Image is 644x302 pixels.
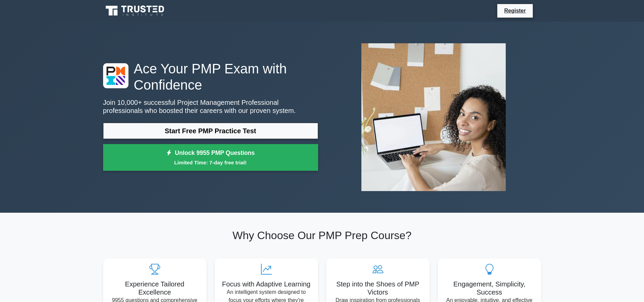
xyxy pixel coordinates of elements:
h5: Focus with Adaptive Learning [220,280,313,288]
p: Join 10,000+ successful Project Management Professional professionals who boosted their careers w... [103,98,318,115]
h1: Ace Your PMP Exam with Confidence [103,61,318,93]
h5: Experience Tailored Excellence [109,280,201,296]
a: Register [500,6,530,15]
a: Unlock 9955 PMP QuestionsLimited Time: 7-day free trial! [103,144,318,171]
h5: Step into the Shoes of PMP Victors [332,280,424,296]
h2: Why Choose Our PMP Prep Course? [103,229,541,242]
h5: Engagement, Simplicity, Success [443,280,536,296]
small: Limited Time: 7-day free trial! [112,159,310,166]
a: Start Free PMP Practice Test [103,123,318,139]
